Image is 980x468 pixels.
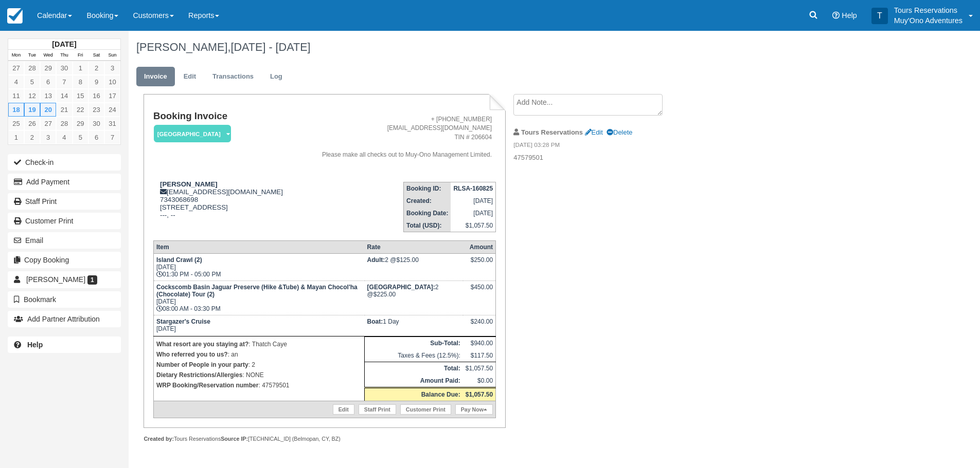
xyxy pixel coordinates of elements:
a: Edit [176,67,204,87]
a: 5 [73,130,88,144]
a: 28 [56,117,72,130]
div: $450.00 [466,284,493,299]
p: Muy'Ono Adventures [894,15,963,26]
strong: Who referred you to us? [156,351,228,358]
a: 22 [73,103,88,117]
a: Edit [585,128,603,136]
a: 2 [88,61,104,75]
th: Thu [56,50,72,61]
th: Booking ID: [404,182,451,195]
a: 29 [73,117,88,130]
p: 47579501 [513,153,687,163]
button: Check-in [8,154,121,171]
th: Fri [73,50,88,61]
strong: Stargazer's Cruise [156,318,210,325]
span: $125.00 [396,256,418,264]
a: 2 [24,130,40,144]
strong: Boat [367,318,383,325]
strong: What resort are you staying at? [156,341,248,348]
td: $1,057.50 [451,219,495,232]
span: 1 [87,275,97,285]
a: 15 [73,89,88,103]
a: 6 [88,130,104,144]
strong: Thatch Caye Resort [367,284,435,291]
td: $940.00 [463,336,496,349]
span: $225.00 [373,291,396,298]
strong: RLSA-160825 [453,185,493,192]
td: [DATE] [451,195,495,207]
a: 24 [104,103,120,117]
div: [EMAIL_ADDRESS][DOMAIN_NAME] 7343068698 [STREET_ADDRESS] ---, -- [153,180,298,232]
span: [DATE] - [DATE] [230,41,310,53]
a: Customer Print [400,404,451,415]
a: Transactions [205,67,261,87]
button: Add Partner Attribution [8,311,121,327]
a: 27 [40,117,56,130]
th: Wed [40,50,56,61]
th: Total: [365,362,463,375]
a: 5 [24,75,40,89]
a: [GEOGRAPHIC_DATA] [153,124,227,143]
img: checkfront-main-nav-mini-logo.png [7,8,23,24]
h1: Booking Invoice [153,111,298,122]
h1: [PERSON_NAME], [136,41,856,53]
a: 4 [56,130,72,144]
td: 2 @ [365,280,463,315]
a: 30 [56,61,72,75]
a: 14 [56,89,72,103]
a: 19 [24,103,40,117]
em: [GEOGRAPHIC_DATA] [154,125,231,143]
a: 27 [8,61,24,75]
i: Help [832,12,840,19]
p: : Thatch Caye [156,339,362,349]
p: : 2 [156,360,362,370]
td: 2 @ [365,253,463,280]
button: Copy Booking [8,252,121,268]
a: 11 [8,89,24,103]
em: [DATE] 03:28 PM [513,141,687,152]
a: 21 [56,103,72,117]
a: Customer Print [8,213,121,229]
a: 3 [40,130,56,144]
strong: [DATE] [52,40,76,48]
p: Tours Reservations [894,5,963,15]
th: Item [153,240,364,253]
th: Rate [365,240,463,253]
td: Taxes & Fees (12.5%): [365,349,463,362]
address: + [PHONE_NUMBER] [EMAIL_ADDRESS][DOMAIN_NAME] TIN # 206604 Please make all checks out to Muy-Ono ... [302,115,492,159]
a: 3 [104,61,120,75]
a: Log [262,67,290,87]
a: 7 [56,75,72,89]
th: Amount Paid: [365,375,463,388]
button: Add Payment [8,174,121,190]
th: Sat [88,50,104,61]
button: Bookmark [8,291,121,308]
a: Delete [607,128,632,136]
a: 1 [8,130,24,144]
a: 13 [40,89,56,103]
th: Sub-Total: [365,336,463,349]
th: Total (USD): [404,219,451,232]
div: T [871,8,888,24]
td: [DATE] 01:30 PM - 05:00 PM [153,253,364,280]
strong: Tours Reservations [521,128,583,136]
a: [PERSON_NAME] 1 [8,271,121,288]
strong: [PERSON_NAME] [160,180,218,188]
a: 26 [24,117,40,130]
a: 7 [104,130,120,144]
th: Sun [104,50,120,61]
th: Booking Date: [404,207,451,219]
th: Balance Due: [365,387,463,401]
strong: WRP Booking/Reservation number [156,382,258,389]
strong: Dietary Restrictions/Allergies [156,371,242,379]
a: 23 [88,103,104,117]
strong: Adult [367,256,385,264]
td: [DATE] [153,315,364,336]
strong: Cockscomb Basin Jaguar Preserve (Hike &Tube) & Mayan Chocol'ha (Chocolate) Tour (2) [156,284,358,298]
a: 6 [40,75,56,89]
a: 31 [104,117,120,130]
a: 18 [8,103,24,117]
a: 30 [88,117,104,130]
div: Tours Reservations [TECHNICAL_ID] (Belmopan, CY, BZ) [144,435,505,443]
a: 16 [88,89,104,103]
